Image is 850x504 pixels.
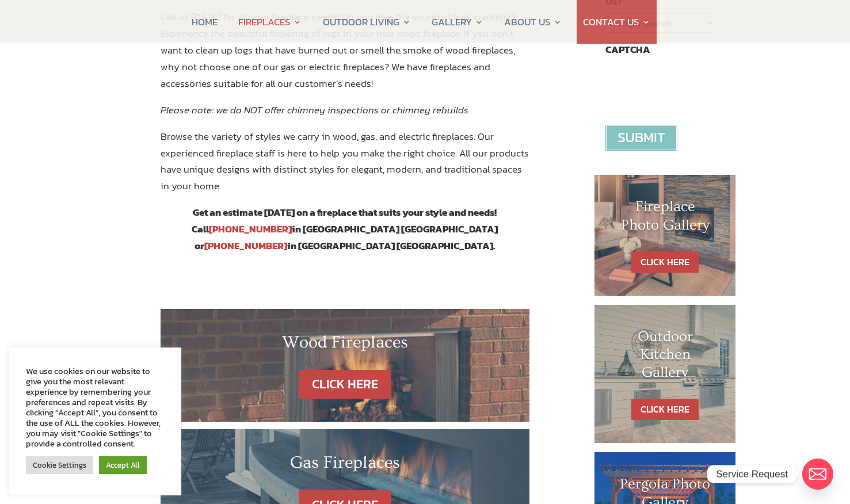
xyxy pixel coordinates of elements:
[161,102,470,117] em: Please note: we do NOT offer chimney inspections or chimney rebuilds.
[605,125,677,151] input: Submit
[618,328,713,388] h1: Outdoor Kitchen Gallery
[605,43,650,56] label: CAPTCHA
[204,238,287,253] a: [PHONE_NUMBER]
[192,205,498,253] strong: Get an estimate [DATE] on a fireplace that suits your style and needs! Call in [GEOGRAPHIC_DATA] ...
[618,198,713,239] h1: Fireplace Photo Gallery
[195,452,495,479] h2: Gas Fireplaces
[631,251,699,273] a: CLICK HERE
[631,399,699,420] a: CLICK HERE
[802,459,833,490] a: Email
[99,456,147,474] a: Accept All
[161,128,530,205] p: Browse the variety of styles we carry in wood, gas, and electric fireplaces. Our experienced fire...
[195,332,495,358] h2: Wood Fireplaces
[26,366,164,449] div: We use cookies on our website to give you the most relevant experience by remembering your prefer...
[299,370,391,399] a: CLICK HERE
[605,62,780,106] iframe: reCAPTCHA
[161,9,530,102] p: Call us [DATE] for all your fireplace needs! Do you love the sound of logs crackling? Experience ...
[26,456,93,474] a: Cookie Settings
[209,222,292,236] a: [PHONE_NUMBER]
